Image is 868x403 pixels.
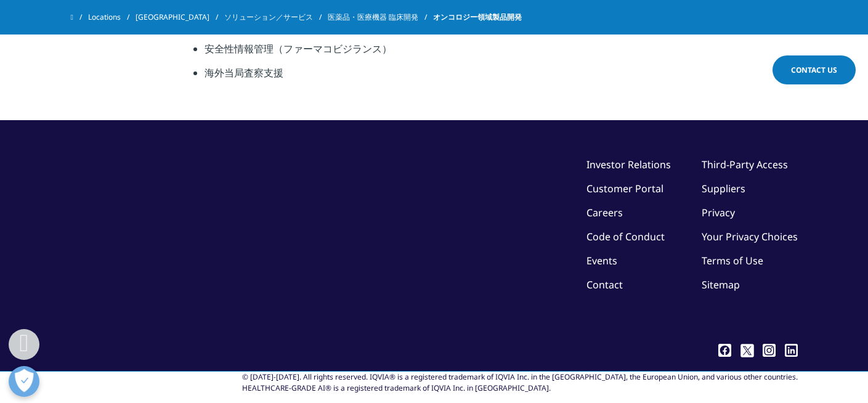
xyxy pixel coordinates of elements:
[242,372,798,394] div: © [DATE]-[DATE]. All rights reserved. IQVIA® is a registered trademark of IQVIA Inc. in the [GEOG...
[586,182,663,195] a: Customer Portal
[586,206,623,219] a: Careers
[205,65,675,89] li: 海外当局査察支援
[586,254,617,267] a: Events
[586,158,671,171] a: Investor Relations
[702,278,740,291] a: Sitemap
[433,6,522,28] span: オンコロジー領域製品開発
[702,206,735,219] a: Privacy
[9,366,39,397] button: 優先設定センターを開く
[205,41,675,65] li: 安全性情報管理（ファーマコビジランス）
[773,55,856,84] a: Contact Us
[702,230,798,243] a: Your Privacy Choices
[224,6,328,28] a: ソリューション／サービス
[702,182,745,195] a: Suppliers
[702,158,788,171] a: Third-Party Access
[791,65,837,75] span: Contact Us
[702,254,763,267] a: Terms of Use
[586,278,623,291] a: Contact
[88,6,136,28] a: Locations
[136,6,224,28] a: [GEOGRAPHIC_DATA]
[328,6,433,28] a: 医薬品・医療機器 臨床開発
[586,230,665,243] a: Code of Conduct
